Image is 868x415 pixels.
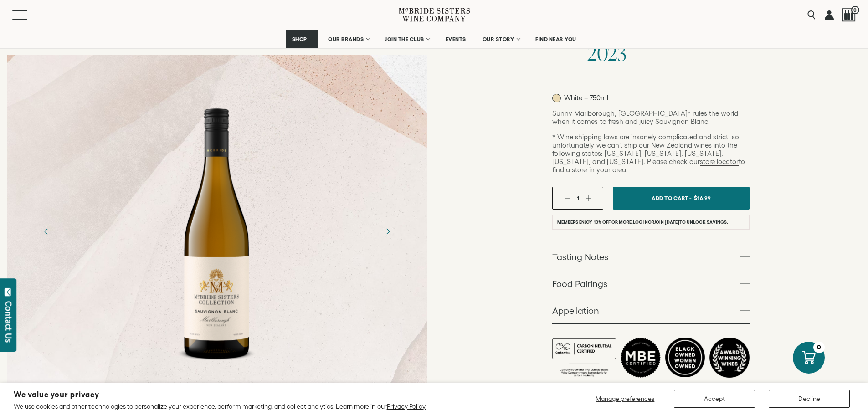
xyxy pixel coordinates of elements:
div: Contact Us [4,301,13,343]
span: EVENTS [446,36,466,42]
p: * Wine shipping laws are insanely complicated and strict, so unfortunately we can’t ship our New ... [552,133,750,174]
span: $16.99 [694,191,711,205]
p: Sunny Marlborough, [GEOGRAPHIC_DATA]* rules the world when it comes to fresh and juicy Sauvignon ... [552,109,750,126]
p: White – 750ml [552,94,608,102]
span: Add To Cart - [652,191,692,205]
button: Previous [35,220,58,243]
a: join [DATE] [654,220,679,225]
a: OUR STORY [477,30,525,48]
h2: We value your privacy [14,391,426,399]
button: Accept [674,390,755,408]
a: store locator [700,158,739,166]
a: FIND NEAR YOU [529,30,582,48]
a: Appellation [552,297,750,323]
a: Tasting Notes [552,243,750,270]
span: FIND NEAR YOU [535,36,576,42]
p: We use cookies and other technologies to personalize your experience, perform marketing, and coll... [14,402,426,410]
button: Mobile Menu Trigger [12,10,45,20]
a: Privacy Policy. [387,403,426,410]
a: EVENTS [440,30,472,48]
span: 0 [851,6,859,14]
a: SHOP [286,30,318,48]
span: SHOP [292,36,307,42]
button: Next [376,220,400,243]
span: OUR BRANDS [328,36,364,42]
a: OUR BRANDS [322,30,375,48]
a: JOIN THE CLUB [379,30,435,48]
span: JOIN THE CLUB [385,36,424,42]
a: Log in [633,220,648,225]
button: Add To Cart - $16.99 [613,187,750,210]
button: Manage preferences [590,390,660,408]
li: Members enjoy 10% off or more. or to unlock savings. [552,215,750,230]
button: Decline [769,390,850,408]
span: 1 [577,195,579,201]
span: OUR STORY [483,36,514,42]
span: Manage preferences [596,395,654,402]
a: Food Pairings [552,270,750,297]
div: 0 [813,342,825,353]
